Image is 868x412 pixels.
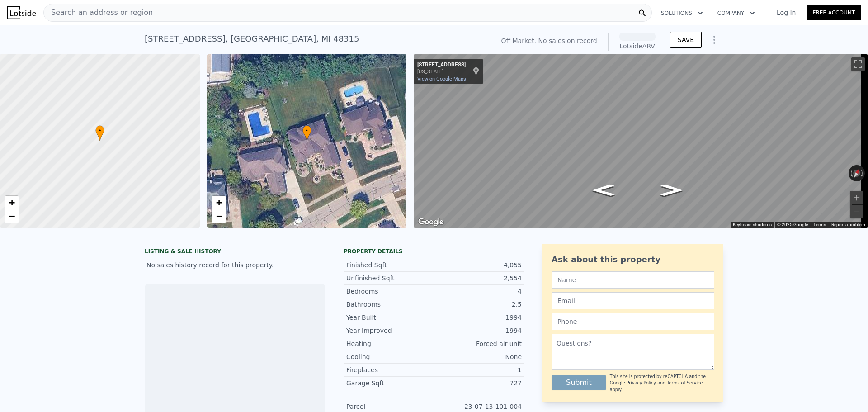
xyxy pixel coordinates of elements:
[552,292,714,309] input: Email
[850,205,863,218] button: Zoom out
[667,380,703,385] a: Terms of Service
[434,339,522,348] div: Forced air unit
[5,196,19,209] a: Zoom in
[473,66,479,76] a: Show location on map
[145,33,359,45] div: [STREET_ADDRESS] , [GEOGRAPHIC_DATA] , MI 48315
[417,76,466,82] a: View on Google Maps
[145,257,325,273] div: No sales history record for this property.
[344,248,524,255] div: Property details
[733,222,772,228] button: Keyboard shortcuts
[807,5,861,20] a: Free Account
[434,379,522,388] div: 727
[414,54,868,228] div: Map
[302,127,311,135] span: •
[434,313,522,322] div: 1994
[95,125,104,141] div: •
[9,210,15,222] span: −
[766,8,807,17] a: Log In
[710,5,762,21] button: Company
[860,165,865,181] button: Rotate clockwise
[346,313,434,322] div: Year Built
[650,181,692,199] path: Go Northeast, Timberwyck Dr
[552,253,714,266] div: Ask about this property
[552,375,606,390] button: Submit
[346,339,434,348] div: Heating
[216,210,222,222] span: −
[813,222,826,227] a: Terms (opens in new tab)
[434,365,522,374] div: 1
[5,209,19,223] a: Zoom out
[434,402,522,411] div: 23-07-13-101-004
[552,313,714,330] input: Phone
[417,69,466,75] div: [US_STATE]
[346,300,434,309] div: Bathrooms
[95,127,104,135] span: •
[346,402,434,411] div: Parcel
[777,222,808,227] span: © 2025 Google
[434,274,522,283] div: 2,554
[434,352,522,361] div: None
[831,222,865,227] a: Report a problem
[212,196,226,209] a: Zoom in
[434,287,522,296] div: 4
[627,380,656,385] a: Privacy Policy
[416,216,446,228] img: Google
[216,197,222,208] span: +
[417,62,466,69] div: [STREET_ADDRESS]
[212,209,226,223] a: Zoom out
[670,32,702,48] button: SAVE
[850,191,863,204] button: Zoom in
[619,42,656,51] div: Lotside ARV
[552,271,714,289] input: Name
[346,365,434,374] div: Fireplaces
[7,6,36,19] img: Lotside
[346,326,434,335] div: Year Improved
[346,274,434,283] div: Unfinished Sqft
[145,248,325,257] div: LISTING & SALE HISTORY
[44,7,153,18] span: Search an address or region
[434,260,522,270] div: 4,055
[346,379,434,388] div: Garage Sqft
[9,197,15,208] span: +
[851,57,865,71] button: Toggle fullscreen view
[610,374,714,393] div: This site is protected by reCAPTCHA and the Google and apply.
[654,5,710,21] button: Solutions
[434,326,522,335] div: 1994
[583,181,625,199] path: Go Southwest, Timberwyck Dr
[346,260,434,270] div: Finished Sqft
[414,54,868,228] div: Street View
[416,216,446,228] a: Open this area in Google Maps (opens a new window)
[346,287,434,296] div: Bedrooms
[849,165,854,181] button: Rotate counterclockwise
[850,165,864,182] button: Reset the view
[705,31,723,49] button: Show Options
[501,36,597,45] div: Off Market. No sales on record
[302,125,311,141] div: •
[434,300,522,309] div: 2.5
[346,352,434,361] div: Cooling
